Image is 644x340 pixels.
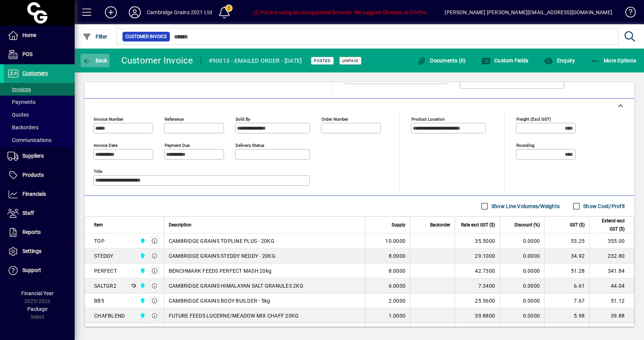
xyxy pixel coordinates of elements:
a: Staff [4,204,75,223]
span: Discount (%) [514,221,540,229]
td: 355.00 [589,234,634,248]
td: 0.0000 [500,263,544,278]
span: CAMBRIDGE GRAINS BODY BUILDER - 5kg [169,297,270,305]
a: Suppliers [4,147,75,166]
span: Enquiry [544,58,575,64]
span: Reports [22,229,41,235]
span: Backorders [7,124,38,130]
span: FUTURE FEEDS LUCERNE/MEADOW MIX CHAFF 20KG [169,312,299,319]
div: TOP [94,237,105,245]
td: 232.80 [589,248,634,263]
a: Knowledge Base [620,1,635,26]
span: Customers [22,70,48,76]
span: GST ($) [570,221,585,229]
mat-label: Reference [165,117,184,122]
div: [PERSON_NAME] [PERSON_NAME][EMAIL_ADDRESS][DOMAIN_NAME] [445,6,612,18]
span: Settings [22,248,41,254]
span: Products [22,172,44,178]
span: Support [22,267,41,273]
span: CAMBRIDGE GRAINS TOPLINE PLUS - 20KG [169,237,274,245]
label: Show Cost/Profit [582,203,625,210]
span: Invoices [7,86,31,92]
div: 39.8800 [460,312,495,319]
div: CHAFBLEND [94,312,125,319]
a: Settings [4,242,75,261]
span: Financial Year [21,290,54,296]
mat-label: Freight (excl GST) [516,117,551,122]
div: Cambridge Grains 2021 Ltd [147,6,212,18]
span: Customer Invoice [125,33,167,40]
button: Documents (0) [416,54,468,67]
a: POS [4,45,75,64]
mat-label: Delivery status [236,143,264,148]
span: Payments [7,99,35,105]
mat-label: Order number [321,117,348,122]
a: Products [4,166,75,185]
td: 5.98 [544,308,589,323]
span: Cambridge Grains 2021 Ltd [138,237,146,245]
button: More Options [589,54,638,67]
span: Staff [22,210,34,216]
span: Unpaid [342,58,358,63]
a: Quotes [4,108,75,121]
span: You are using an unsupported browser. We suggest Chrome, or Firefox. [253,9,428,15]
a: Home [4,26,75,45]
a: Payments [4,96,75,108]
span: Cambridge Grains 2021 Ltd [138,252,146,260]
mat-label: Sold by [236,117,250,122]
button: Custom Fields [480,54,531,67]
div: #90013 - EMAILED ORDER - [DATE] [209,55,302,67]
td: 341.84 [589,263,634,278]
span: Extend excl GST ($) [594,217,625,233]
span: 8.0000 [389,252,406,260]
div: STEDDY [94,252,113,260]
span: Cambridge Grains 2021 Ltd [138,312,146,320]
span: Documents (0) [417,58,466,64]
mat-label: Invoice number [94,117,124,122]
div: PERFECT [94,267,117,275]
td: 0.0000 [500,234,544,248]
span: Supply [392,221,405,229]
td: 7.67 [544,293,589,308]
span: More Options [591,58,637,64]
td: 5.99 [544,323,589,338]
a: Support [4,261,75,280]
span: 6.0000 [389,282,406,290]
span: Rate excl GST ($) [461,221,495,229]
span: BENCHMARK FEEDS PERFECT MASH 20kg [169,267,271,275]
td: 44.04 [589,278,634,293]
td: 0.0000 [500,308,544,323]
app-page-header-button: Back [75,54,116,67]
span: 10.0000 [385,237,405,245]
mat-label: Invoice date [94,143,118,148]
td: 51.28 [544,263,589,278]
td: 39.88 [589,308,634,323]
span: Home [22,32,36,38]
div: SALTGR2 [94,282,116,290]
span: Custom Fields [482,58,529,64]
mat-label: Product location [411,117,445,122]
td: 6.61 [544,278,589,293]
span: Suppliers [22,153,44,159]
span: Backorder [430,221,450,229]
span: Description [169,221,192,229]
span: CAMBRIDGE GRAINS STEDDY NEDDY - 20KG [169,252,276,260]
td: 39.90 [589,323,634,338]
td: 0.0000 [500,278,544,293]
div: 29.1000 [460,252,495,260]
a: Financials [4,185,75,204]
span: Back [83,58,108,64]
mat-label: Title [94,169,102,174]
label: Show Line Volumes/Weights [490,203,560,210]
div: 7.3400 [460,282,495,290]
span: Package [27,306,47,312]
div: 42.7300 [460,267,495,275]
span: Financials [22,191,46,197]
span: Cambridge Grains 2021 Ltd [138,297,146,305]
button: Add [99,6,123,19]
mat-label: Rounding [516,143,534,148]
button: Enquiry [542,54,577,67]
td: 0.0000 [500,323,544,338]
div: 35.5000 [460,237,495,245]
span: Item [94,221,103,229]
